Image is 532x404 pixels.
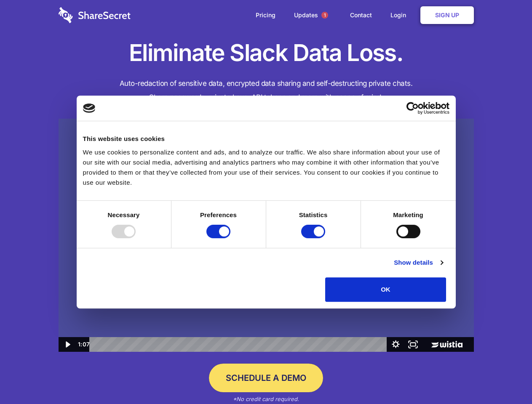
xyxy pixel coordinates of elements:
strong: Necessary [108,211,140,218]
strong: Statistics [299,211,328,218]
img: logo [83,104,96,113]
a: Contact [342,2,380,28]
img: Sharesecret [59,119,474,352]
strong: Marketing [393,211,423,218]
div: Playbar [96,337,383,352]
em: *No credit card required. [233,396,299,402]
a: Show details [394,258,443,268]
strong: Preferences [200,211,237,218]
a: Sign Up [420,6,474,24]
button: Fullscreen [404,337,422,352]
div: We use cookies to personalize content and ads, and to analyze our traffic. We also share informat... [83,147,449,188]
div: This website uses cookies [83,134,449,144]
button: Play Video [59,337,76,352]
h1: Eliminate Slack Data Loss. [59,38,474,68]
a: Pricing [247,2,284,28]
img: logo-wordmark-white-trans-d4663122ce5f474addd5e946df7df03e33cb6a1c49d2221995e7729f52c070b2.svg [59,7,131,23]
a: Login [382,2,419,28]
a: Wistia Logo -- Learn More [422,337,473,352]
a: Schedule a Demo [209,364,323,392]
a: Usercentrics Cookiebot - opens in a new window [376,102,449,114]
h4: Auto-redaction of sensitive data, encrypted data sharing and self-destructing private chats. Shar... [59,77,474,104]
span: 1 [321,12,328,19]
button: OK [325,277,446,302]
button: Show settings menu [387,337,404,352]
